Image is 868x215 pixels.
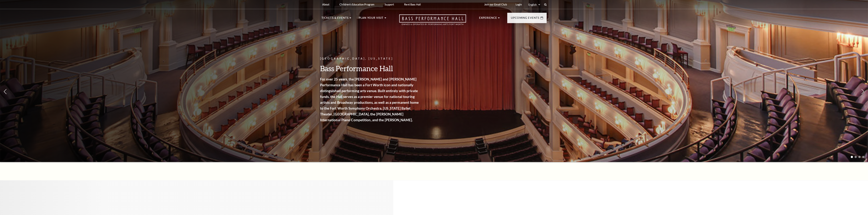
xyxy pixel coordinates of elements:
p: Rent Bass Hall [404,3,421,6]
p: Experience [479,16,497,22]
select: Select: [528,3,541,6]
p: Children's Education Program [340,3,374,6]
p: Support [385,3,394,6]
p: Tickets & Events [322,16,349,22]
p: About [322,3,330,6]
h3: Bass Performance Hall [320,64,420,73]
p: Upcoming Events [511,16,540,22]
p: [GEOGRAPHIC_DATA], [US_STATE] [320,56,420,61]
strong: For over 25 years, the [PERSON_NAME] and [PERSON_NAME] Performance Hall has been a Fort Worth ico... [320,77,419,122]
p: Plan Your Visit [359,16,384,22]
